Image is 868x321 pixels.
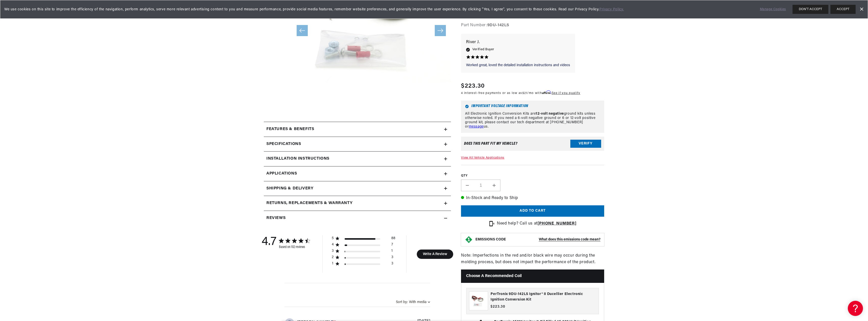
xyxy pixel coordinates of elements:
p: Need help? Call us at [497,220,576,227]
a: See if you qualify - Learn more about Affirm Financing (opens in modal) [552,92,580,95]
div: 3 star by 1 reviews [331,249,395,255]
div: 3 [331,249,334,253]
div: Does This part fit My vehicle? [464,142,517,146]
button: Slide left [297,25,308,36]
button: Verify [570,140,601,148]
button: Add to cart [461,206,604,217]
button: Write A Review [417,250,453,259]
button: EMISSIONS CODEWhat does this emissions code mean? [475,238,600,242]
label: QTY [461,174,604,178]
div: 5 [331,236,334,241]
span: Applications [266,170,297,177]
strong: 9DU-142LS [487,23,509,28]
div: 3 [391,261,393,268]
strong: What does this emissions code mean? [539,238,600,242]
a: Manage Cookies [760,7,786,12]
div: 4.7 [262,235,276,249]
p: In-Stock and Ready to Ship [461,195,604,202]
a: Applications [264,166,451,181]
img: Emissions code [465,236,473,244]
a: message [469,125,484,129]
div: 4 [331,242,334,247]
div: 4 star by 7 reviews [331,242,395,249]
summary: Installation instructions [264,152,451,166]
h2: Reviews [266,215,286,221]
div: Part Number: [461,22,604,29]
p: 4 interest-free payments or as low as /mo with . [461,91,580,96]
button: DON'T ACCEPT [793,5,828,14]
span: Sort by: [396,300,408,304]
h2: Choose a Recommended Coil [461,269,604,283]
h2: Installation instructions [266,156,329,162]
h2: Specifications [266,141,301,147]
p: Worked great, loved the detailed installation instructions and videos [466,63,570,68]
h2: Features & Benefits [266,126,314,133]
div: 2 [331,255,334,260]
div: 1 star by 3 reviews [331,261,395,268]
div: 3 [391,255,393,261]
div: 5 star by 88 reviews [331,236,395,242]
p: River J. [466,39,570,46]
div: 7 [391,242,393,249]
h2: Returns, Replacements & Warranty [266,200,352,207]
summary: Reviews [264,211,451,226]
summary: Specifications [264,137,451,152]
summary: Features & Benefits [264,122,451,137]
div: Based on 102 reviews [279,245,310,249]
span: Affirm [542,91,551,94]
strong: 12-volt negative [536,112,564,116]
span: Verified Buyer [472,47,494,53]
h2: Shipping & Delivery [266,185,313,192]
span: We use cookies on this site to improve the efficiency of the navigation, perform analytics, serve... [4,7,753,12]
summary: Shipping & Delivery [264,181,451,196]
a: View All Vehicle Applications [461,157,504,160]
div: 1 [391,249,393,255]
button: Slide right [435,25,446,36]
summary: Returns, Replacements & Warranty [264,196,451,211]
a: Privacy Policy. [599,8,624,11]
div: 1 [331,261,334,266]
button: ACCEPT [830,5,856,14]
button: Sort by:With media [396,300,430,304]
span: $223.30 [491,304,505,309]
span: $21 [522,92,527,95]
div: 2 star by 3 reviews [331,255,395,261]
div: 88 [391,236,395,242]
span: $223.30 [461,82,485,91]
strong: EMISSIONS CODE [475,238,506,242]
h6: Important Voltage Information [465,105,600,108]
p: All Electronic Ignition Conversion Kits are ground kits unless otherwise noted. If you need a 6-v... [465,112,600,129]
div: With media [409,300,426,304]
a: Dismiss Banner [858,6,865,13]
a: [PHONE_NUMBER] [538,221,576,226]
